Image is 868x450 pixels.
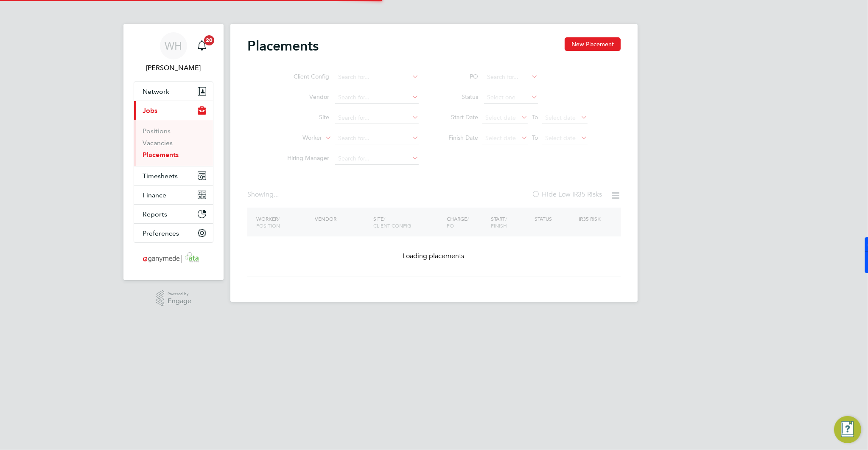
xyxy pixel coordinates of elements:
[204,35,214,45] span: 20
[156,290,192,307] a: Powered byEngage
[134,251,213,265] a: Go to home page
[143,151,179,159] a: Placements
[134,120,213,166] div: Jobs
[140,251,207,265] img: ganymedesolutions-logo-retina.png
[165,40,182,51] span: WH
[143,210,167,218] span: Reports
[134,82,213,101] button: Network
[143,191,166,199] span: Finance
[134,63,213,73] span: William Heath
[143,87,169,96] span: Network
[247,190,280,199] div: Showing
[143,127,171,135] a: Positions
[134,32,213,73] a: WH[PERSON_NAME]
[168,298,191,305] span: Engage
[143,139,173,147] a: Vacancies
[143,172,178,180] span: Timesheets
[834,416,861,443] button: Engage Resource Center
[532,190,602,199] label: Hide Low IR35 Risks
[134,205,213,223] button: Reports
[134,186,213,204] button: Finance
[123,24,224,280] nav: Main navigation
[143,107,157,115] span: Jobs
[168,290,191,298] span: Powered by
[134,166,213,185] button: Timesheets
[143,229,179,237] span: Preferences
[193,32,210,59] a: 20
[134,101,213,120] button: Jobs
[274,190,279,199] span: ...
[134,224,213,242] button: Preferences
[247,37,319,54] h2: Placements
[565,37,621,51] button: New Placement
